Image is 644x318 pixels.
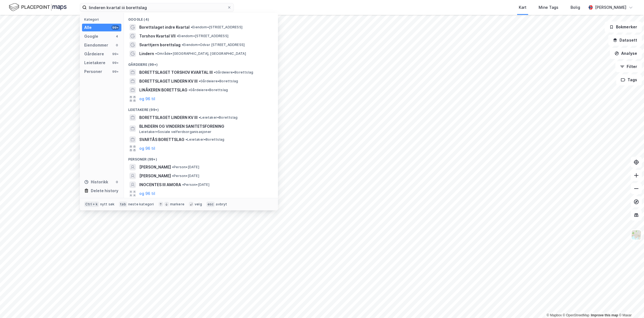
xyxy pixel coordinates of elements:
span: • [191,25,192,29]
button: Tags [616,74,642,85]
div: Mine Tags [539,4,558,11]
div: Google [84,33,98,40]
span: BORETTSLAGET LINDERN KV III [139,78,198,85]
span: Eiendom • [STREET_ADDRESS] [191,25,242,29]
a: Improve this map [591,313,618,317]
span: [PERSON_NAME] [139,173,171,179]
div: Personer [84,68,102,75]
div: Personer (99+) [124,153,278,163]
div: tab [119,202,127,207]
div: 0 [115,43,119,47]
div: neste kategori [128,202,154,206]
span: Person • [DATE] [182,183,209,187]
span: • [199,115,200,119]
span: • [172,165,174,169]
span: Leietaker • Borettslag [199,115,238,120]
button: og 96 til [139,96,155,102]
span: • [177,34,178,38]
span: Eiendom • Odvar [STREET_ADDRESS] [182,43,245,47]
span: • [182,43,183,47]
span: Person • [DATE] [172,165,199,169]
div: 99+ [111,69,119,74]
span: INOCENTES III AMORA [139,181,181,188]
span: [PERSON_NAME] [139,164,171,170]
span: Borettslaget indre Kvartal [139,24,190,31]
div: markere [170,202,184,206]
span: • [189,88,190,92]
button: og 96 til [139,190,155,197]
span: • [182,183,184,187]
div: Leietakere [84,59,105,66]
div: Kontrollprogram for chat [616,292,644,318]
div: avbryt [216,202,227,206]
div: 0 [115,180,119,184]
span: Eiendom • [STREET_ADDRESS] [177,34,228,38]
span: • [185,137,187,142]
div: Gårdeiere [84,51,104,57]
iframe: Chat Widget [616,292,644,318]
span: Torshov Kvartal VII [139,33,176,39]
div: Historikk [84,179,108,185]
span: Gårdeiere • Borettslag [189,88,228,92]
span: • [172,174,174,178]
div: [PERSON_NAME] [595,4,626,11]
input: Søk på adresse, matrikkel, gårdeiere, leietakere eller personer [87,3,227,12]
div: 99+ [111,52,119,56]
div: esc [206,202,215,207]
div: nytt søk [100,202,115,206]
div: Google (4) [124,13,278,23]
span: Gårdeiere • Borettslag [199,79,238,83]
span: Person • [DATE] [172,174,199,178]
div: Kategori [84,17,121,21]
a: OpenStreetMap [563,313,590,317]
span: LINÅKEREN BORETTSLAG [139,87,187,93]
div: velg [195,202,202,206]
a: Mapbox [547,313,562,317]
button: Bokmerker [605,21,642,32]
button: Analyse [610,48,642,59]
button: Datasett [608,35,642,46]
span: BLINDERN OG VINDEREN SANITETSFORENING [139,123,271,130]
div: Eiendommer [84,42,108,48]
div: Gårdeiere (99+) [124,58,278,68]
div: 99+ [111,25,119,30]
img: logo.f888ab2527a4732fd821a326f86c7f29.svg [9,2,67,12]
span: SVARTÅS BORETTSLAG [139,136,184,143]
span: Leietaker • Sosiale velferdsorganisasjoner [139,130,211,134]
span: • [155,51,157,56]
button: og 96 til [139,145,155,152]
span: Svarttjern borettslag [139,42,181,48]
button: Filter [615,61,642,72]
span: Gårdeiere • Borettslag [214,70,253,75]
span: • [214,70,215,74]
div: 99+ [111,61,119,65]
div: 4 [115,34,119,39]
div: Ctrl + k [84,202,99,207]
span: • [199,79,200,83]
div: Alle [84,24,92,31]
div: Kart [519,4,526,11]
span: BORETTSLAGET LINDERN KV III [139,114,198,121]
span: Leietaker • Borettslag [185,137,224,142]
img: Z [631,230,642,240]
div: Leietakere (99+) [124,103,278,113]
span: Område • [GEOGRAPHIC_DATA], [GEOGRAPHIC_DATA] [155,51,246,56]
div: Bolig [571,4,580,11]
span: BORETTSLAGET TORSHOV KVARTAL III [139,69,213,76]
span: Lindern [139,50,154,57]
div: Delete history [91,187,118,194]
